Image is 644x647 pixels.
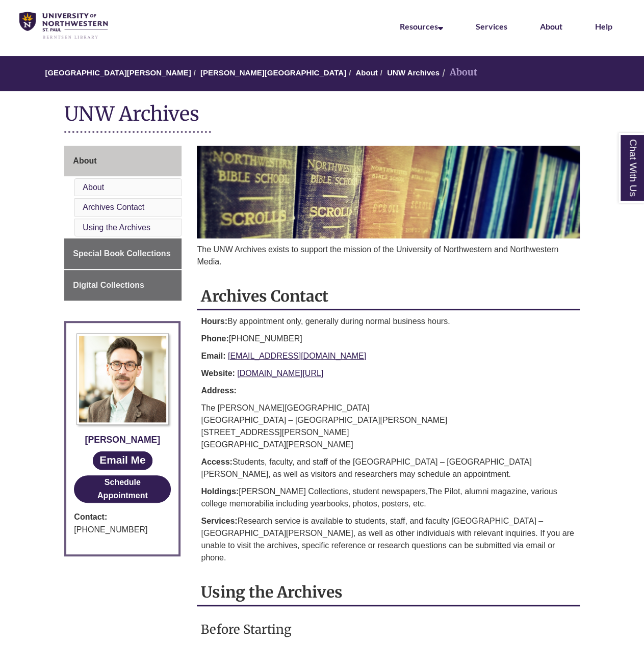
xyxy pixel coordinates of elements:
[595,21,612,31] a: Help
[201,456,575,480] p: Students, faculty, and staff of the [GEOGRAPHIC_DATA] – [GEOGRAPHIC_DATA][PERSON_NAME], as well a...
[64,146,182,301] div: Guide Page Menu
[201,315,575,328] p: By appointment only, generally during normal business hours.
[400,21,443,31] a: Resources
[201,457,232,466] strong: Access:
[74,523,171,536] div: [PHONE_NUMBER]
[201,369,235,378] strong: Website:
[76,333,169,425] img: Profile Photo
[197,283,579,310] h2: Archives Contact
[228,352,366,360] a: [EMAIL_ADDRESS][DOMAIN_NAME]
[201,517,237,525] strong: Services:
[197,244,579,268] p: The UNW Archives exists to support the mission of the University of Northwestern and Northwestern...
[201,352,225,360] strong: Email:
[64,270,182,301] a: Digital Collections
[45,68,191,77] a: [GEOGRAPHIC_DATA][PERSON_NAME]
[197,579,579,606] h2: Using the Archives
[387,68,440,77] a: UNW Archives
[74,333,171,447] a: Profile Photo [PERSON_NAME]
[201,334,228,343] strong: Phone:
[74,433,171,447] div: [PERSON_NAME]
[476,21,507,31] a: Services
[201,402,575,451] p: The [PERSON_NAME][GEOGRAPHIC_DATA] [GEOGRAPHIC_DATA] – [GEOGRAPHIC_DATA][PERSON_NAME] [STREET_ADD...
[93,451,152,469] a: Email Me
[201,515,575,564] p: Research service is available to students, staff, and faculty [GEOGRAPHIC_DATA] – [GEOGRAPHIC_DAT...
[201,487,239,496] strong: Holdings:
[237,369,323,378] a: [DOMAIN_NAME][URL]
[540,21,562,31] a: About
[200,68,346,77] a: [PERSON_NAME][GEOGRAPHIC_DATA]
[201,333,575,345] p: [PHONE_NUMBER]
[19,12,108,40] img: UNWSP Library Logo
[73,281,144,289] span: Digital Collections
[64,146,182,176] a: About
[64,238,182,269] a: Special Book Collections
[201,386,236,395] strong: Address:
[64,101,579,128] h1: UNW Archives
[83,203,144,211] a: Archives Contact
[74,510,171,524] strong: Contact:
[73,249,170,258] span: Special Book Collections
[201,317,227,326] strong: Hours:
[355,68,377,77] a: About
[83,223,150,232] a: Using the Archives
[83,183,104,192] a: About
[73,156,96,165] span: About
[201,622,575,637] h3: Before Starting
[201,486,575,510] p: [PERSON_NAME] Collections, student newspapers,The Pilot, alumni magazine, various college memorab...
[74,475,171,503] button: Schedule Appointment
[440,65,477,80] li: About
